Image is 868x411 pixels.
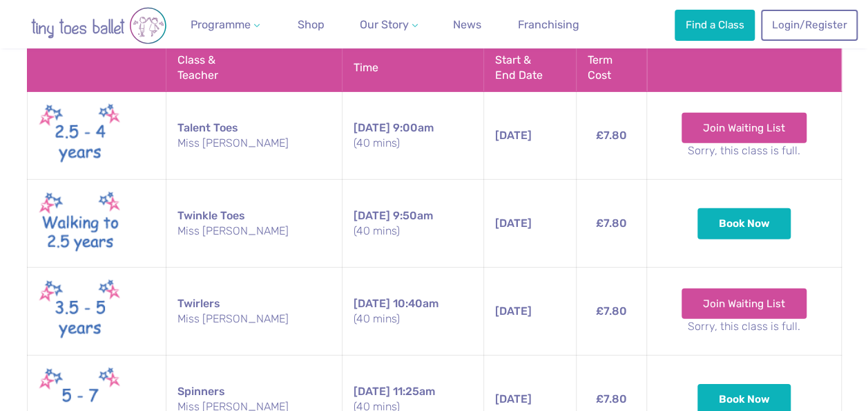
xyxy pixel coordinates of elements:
[495,129,532,142] span: [DATE]
[39,100,122,171] img: Talent toes New (May 2025)
[177,223,331,239] small: Miss [PERSON_NAME]
[298,18,325,31] span: Shop
[576,180,647,268] td: £7.80
[495,392,532,405] span: [DATE]
[166,44,342,92] th: Class & Teacher
[682,289,807,319] a: Join Waiting List
[761,10,858,40] a: Login/Register
[354,297,390,310] span: [DATE]
[483,44,576,92] th: Start & End Date
[447,11,487,39] a: News
[576,44,647,92] th: Term Cost
[185,11,265,39] a: Programme
[16,7,182,44] img: tiny toes ballet
[354,385,390,398] span: [DATE]
[342,268,483,356] td: 10:40am
[342,180,483,268] td: 9:50am
[342,92,483,180] td: 9:00am
[166,92,342,180] td: Talent Toes
[453,18,481,31] span: News
[697,208,791,239] button: Book Now
[166,268,342,356] td: Twirlers
[360,18,409,31] span: Our Story
[166,180,342,268] td: Twinkle Toes
[518,18,579,31] span: Franchising
[658,319,829,334] small: Sorry, this class is full.
[682,113,807,143] a: Join Waiting List
[576,92,647,180] td: £7.80
[576,268,647,356] td: £7.80
[495,217,532,230] span: [DATE]
[495,304,532,318] span: [DATE]
[354,136,472,151] small: (40 mins)
[177,136,331,151] small: Miss [PERSON_NAME]
[191,18,251,31] span: Programme
[354,11,423,39] a: Our Story
[292,11,330,39] a: Shop
[39,188,122,259] img: Walking to Twinkle New (May 2025)
[512,11,585,39] a: Franchising
[675,10,755,40] a: Find a Class
[354,121,390,134] span: [DATE]
[658,143,829,158] small: Sorry, this class is full.
[354,223,472,239] small: (40 mins)
[354,311,472,327] small: (40 mins)
[354,209,390,222] span: [DATE]
[39,276,122,347] img: Twirlers New (May 2025)
[342,44,483,92] th: Time
[177,311,331,327] small: Miss [PERSON_NAME]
